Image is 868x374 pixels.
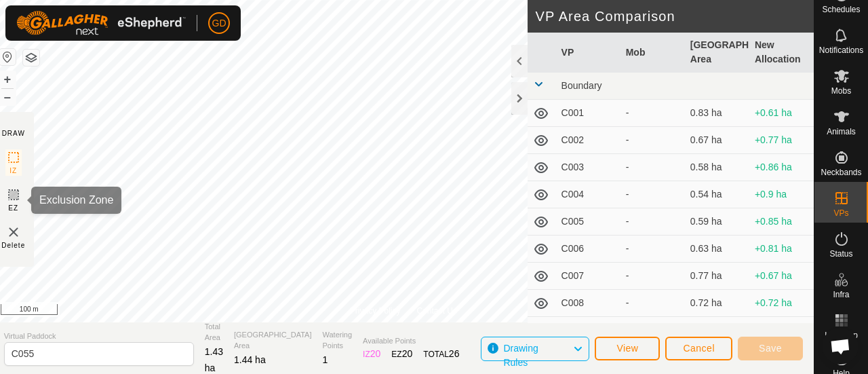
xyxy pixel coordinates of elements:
[749,100,814,127] td: +0.61 ha
[423,347,459,361] div: TOTAL
[417,305,457,317] a: Contact Us
[536,8,814,24] h2: VP Area Comparison
[561,80,602,91] span: Boundary
[556,263,620,290] td: C007
[626,214,679,229] div: -
[749,154,814,181] td: +0.86 ha
[759,343,782,354] span: Save
[556,290,620,317] td: C008
[350,305,401,317] a: Privacy Policy
[831,87,851,95] span: Mobs
[1,240,25,250] span: Delete
[626,269,679,283] div: -
[205,321,223,343] span: Total Area
[685,33,749,73] th: [GEOGRAPHIC_DATA] Area
[822,5,860,14] span: Schedules
[212,16,226,31] span: GD
[23,50,39,66] button: Map Layers
[234,354,266,365] span: 1.44 ha
[370,348,381,359] span: 20
[626,106,679,120] div: -
[8,203,18,213] span: EZ
[620,33,685,73] th: Mob
[749,263,814,290] td: +0.67 ha
[556,181,620,208] td: C004
[685,154,749,181] td: 0.58 ha
[556,236,620,263] td: C006
[626,242,679,256] div: -
[556,33,620,73] th: VP
[363,347,380,361] div: IZ
[503,343,538,368] span: Drawing Rules
[234,329,312,352] span: [GEOGRAPHIC_DATA] Area
[685,317,749,344] td: 0.81 ha
[626,187,679,202] div: -
[363,335,459,347] span: Available Points
[749,181,814,208] td: +0.9 ha
[665,337,732,360] button: Cancel
[616,343,638,354] span: View
[556,127,620,154] td: C002
[833,291,849,299] span: Infra
[556,100,620,127] td: C001
[5,224,22,240] img: VP
[595,337,660,360] button: View
[683,343,715,354] span: Cancel
[4,331,194,342] span: Virtual Paddock
[556,317,620,344] td: C009
[749,317,814,344] td: +0.63 ha
[449,348,460,359] span: 26
[685,236,749,263] td: 0.63 ha
[821,168,861,176] span: Neckbands
[16,11,186,35] img: Gallagher Logo
[829,250,852,258] span: Status
[685,127,749,154] td: 0.67 ha
[685,263,749,290] td: 0.77 ha
[685,100,749,127] td: 0.83 ha
[749,127,814,154] td: +0.77 ha
[391,347,412,361] div: EZ
[626,133,679,147] div: -
[749,33,814,73] th: New Allocation
[685,208,749,236] td: 0.59 ha
[556,154,620,181] td: C003
[833,209,848,217] span: VPs
[819,46,863,54] span: Notifications
[749,236,814,263] td: +0.81 ha
[626,160,679,174] div: -
[822,328,859,364] div: Open chat
[9,166,17,176] span: IZ
[626,296,679,310] div: -
[685,290,749,317] td: 0.72 ha
[2,128,25,138] div: DRAW
[685,181,749,208] td: 0.54 ha
[749,208,814,236] td: +0.85 ha
[827,128,856,136] span: Animals
[205,346,223,373] span: 1.43 ha
[402,348,413,359] span: 20
[556,208,620,236] td: C005
[323,329,353,352] span: Watering Points
[749,290,814,317] td: +0.72 ha
[825,331,858,339] span: Heatmap
[738,337,803,360] button: Save
[323,354,328,365] span: 1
